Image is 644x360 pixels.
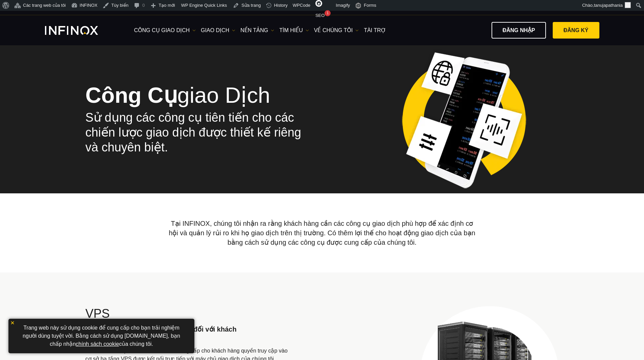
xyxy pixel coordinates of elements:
[553,22,599,39] a: Đăng ký
[279,26,309,34] a: Tìm hiểu
[325,10,331,16] div: 1
[76,341,119,347] a: chính sách cookie
[315,13,325,18] span: SEO
[134,26,196,34] a: công cụ giao dịch
[10,320,15,325] img: yellow close icon
[166,193,478,272] p: Tại INFINOX, chúng tôi nhận ra rằng khách hàng cần các công cụ giao dịch phù hợp để xác định cơ h...
[86,84,313,107] h1: giao dịch
[201,26,235,34] a: GIAO DỊCH
[492,22,546,39] a: Đăng nhập
[86,306,302,321] h2: VPS
[45,26,114,35] a: INFINOX Logo
[364,26,386,34] a: Tài trợ
[314,26,359,34] a: VỀ CHÚNG TÔI
[86,83,177,107] strong: Công cụ
[240,26,274,34] a: NỀN TẢNG
[594,3,623,8] span: tanujapathania
[86,110,313,155] h2: Sử dụng các công cụ tiên tiến cho các chiến lược giao dịch được thiết kế riêng và chuyên biệt.
[12,322,191,350] p: Trang web này sử dụng cookie để cung cấp cho bạn trải nghiệm người dùng tuyệt vời. Bằng cách sử d...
